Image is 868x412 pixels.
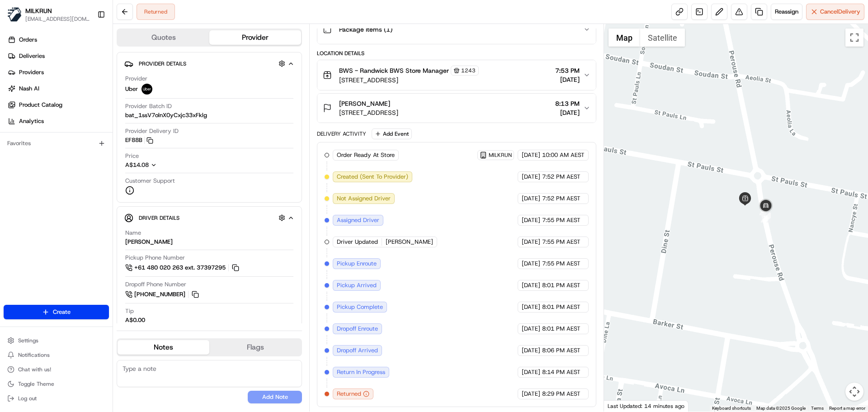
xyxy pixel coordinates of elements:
[542,216,580,224] span: 7:55 PM AEST
[522,325,540,333] span: [DATE]
[542,260,580,268] span: 7:55 PM AEST
[19,117,44,125] span: Analytics
[522,151,540,159] span: [DATE]
[337,281,377,289] span: Pickup Arrived
[604,400,689,412] div: Last Updated: 14 minutes ago
[4,81,113,96] a: Nash AI
[339,99,390,108] span: [PERSON_NAME]
[139,60,186,67] span: Provider Details
[542,346,580,355] span: 8:06 PM AEST
[125,161,149,169] span: A$14.08
[542,390,580,398] span: 8:29 PM AEST
[4,114,113,128] a: Analytics
[4,392,109,405] button: Log out
[125,238,173,246] div: [PERSON_NAME]
[806,4,864,20] button: CancelDelivery
[125,75,147,83] span: Provider
[771,4,802,20] button: Reassign
[125,289,200,299] a: [PHONE_NUMBER]
[125,177,175,185] span: Customer Support
[761,213,771,223] div: 16
[542,238,580,246] span: 7:55 PM AEST
[337,325,378,333] span: Dropoff Enroute
[555,75,580,84] span: [DATE]
[139,214,179,222] span: Driver Details
[25,6,52,15] button: MILKRUN
[522,346,540,355] span: [DATE]
[337,368,385,376] span: Return In Progress
[522,173,540,181] span: [DATE]
[125,254,185,262] span: Pickup Phone Number
[4,98,113,112] a: Product Catalog
[337,173,408,181] span: Created (Sent To Provider)
[4,4,94,25] button: MILKRUNMILKRUN[EMAIL_ADDRESS][DOMAIN_NAME]
[712,405,751,412] button: Keyboard shortcuts
[542,151,585,159] span: 10:00 AM AEST
[522,238,540,246] span: [DATE]
[542,281,580,289] span: 8:01 PM AEST
[125,152,139,160] span: Price
[522,390,540,398] span: [DATE]
[811,406,824,411] a: Terms (opens in new tab)
[317,60,595,90] button: BWS - Randwick BWS Store Manager1243[STREET_ADDRESS]7:53 PM[DATE]
[25,15,90,23] span: [EMAIL_ADDRESS][DOMAIN_NAME]
[522,303,540,311] span: [DATE]
[522,368,540,376] span: [DATE]
[337,303,383,311] span: Pickup Complete
[461,67,476,74] span: 1243
[522,260,540,268] span: [DATE]
[317,94,595,123] button: [PERSON_NAME][STREET_ADDRESS]8:13 PM[DATE]
[845,28,863,47] button: Toggle fullscreen view
[4,305,109,319] button: Create
[125,127,179,135] span: Provider Delivery ID
[522,216,540,224] span: [DATE]
[4,378,109,390] button: Toggle Theme
[4,349,109,361] button: Notifications
[337,194,391,203] span: Not Assigned Driver
[125,136,153,144] button: EF88B
[142,84,152,95] img: uber-new-logo.jpeg
[125,280,186,289] span: Dropoff Phone Number
[555,66,580,75] span: 7:53 PM
[18,337,38,344] span: Settings
[609,28,640,47] button: Show street map
[53,308,71,316] span: Create
[317,15,595,44] button: Package Items (1)
[18,395,37,402] span: Log out
[19,101,62,109] span: Product Catalog
[522,194,540,203] span: [DATE]
[124,56,294,71] button: Provider Details
[337,151,395,159] span: Order Ready At Store
[555,108,580,117] span: [DATE]
[125,102,172,110] span: Provider Batch ID
[542,194,580,203] span: 7:52 PM AEST
[4,334,109,347] button: Settings
[542,368,580,376] span: 8:14 PM AEST
[542,303,580,311] span: 8:01 PM AEST
[18,366,51,373] span: Chat with us!
[317,50,596,57] div: Location Details
[337,216,379,224] span: Assigned Driver
[542,325,580,333] span: 8:01 PM AEST
[125,316,145,324] div: A$0.00
[317,130,366,137] div: Delivery Activity
[118,30,209,45] button: Quotes
[124,210,294,225] button: Driver Details
[489,152,512,159] span: MILKRUN
[640,28,685,47] button: Show satellite imagery
[337,346,378,355] span: Dropoff Arrived
[337,238,378,246] span: Driver Updated
[4,363,109,376] button: Chat with us!
[125,263,241,273] a: +61 480 020 263 ext. 37397295
[125,85,138,93] span: Uber
[19,36,37,44] span: Orders
[339,66,449,75] span: BWS - Randwick BWS Store Manager
[845,383,863,401] button: Map camera controls
[339,108,398,117] span: [STREET_ADDRESS]
[18,351,50,359] span: Notifications
[4,33,113,47] a: Orders
[386,238,433,246] span: [PERSON_NAME]
[134,264,226,272] span: +61 480 020 263 ext. 37397295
